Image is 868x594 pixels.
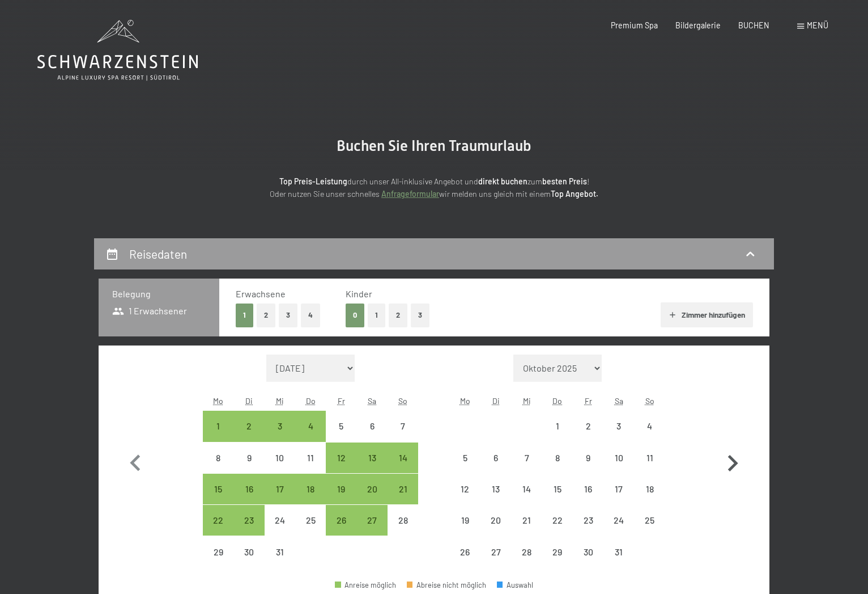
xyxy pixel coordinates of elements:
div: 4 [636,422,664,450]
div: Tue Jan 13 2026 [480,474,511,504]
div: Anreise möglich [357,505,388,536]
button: Nächster Monat [716,355,749,568]
div: 2 [235,422,263,450]
div: 5 [327,422,355,450]
div: Wed Dec 03 2025 [265,411,295,441]
div: 1 [543,422,572,450]
button: 2 [389,304,407,327]
div: 14 [389,453,417,482]
abbr: Donnerstag [552,396,562,406]
div: Mon Jan 19 2026 [450,505,480,536]
div: Thu Dec 18 2025 [295,474,326,504]
div: 18 [296,485,325,513]
div: Sat Dec 13 2025 [357,443,388,473]
strong: Top Preis-Leistung [279,176,347,186]
div: Anreise nicht möglich [203,536,233,567]
div: Wed Dec 17 2025 [265,474,295,504]
div: Fri Dec 26 2025 [326,505,356,536]
div: Tue Dec 30 2025 [233,536,264,567]
div: Anreise nicht möglich [357,411,388,441]
div: Sat Jan 31 2026 [603,536,634,567]
div: Anreise nicht möglich [542,474,573,504]
div: 9 [235,453,263,482]
div: Anreise nicht möglich [511,474,542,504]
abbr: Montag [460,396,470,406]
div: Anreise nicht möglich [542,443,573,473]
div: Anreise möglich [203,474,233,504]
div: 23 [235,516,263,544]
abbr: Sonntag [398,396,407,406]
div: Anreise möglich [326,443,356,473]
span: Kinder [346,288,372,299]
div: 9 [574,453,602,482]
div: Anreise nicht möglich [603,474,634,504]
div: 29 [204,547,232,576]
button: Zimmer hinzufügen [661,302,753,327]
div: 15 [204,485,232,513]
span: Premium Spa [611,20,658,30]
button: 1 [368,304,385,327]
div: Anreise nicht möglich [573,505,603,536]
div: Anreise nicht möglich [542,536,573,567]
div: Anreise möglich [326,474,356,504]
div: Wed Jan 07 2026 [511,443,542,473]
div: Thu Dec 25 2025 [295,505,326,536]
div: 26 [327,516,355,544]
abbr: Dienstag [492,396,500,406]
div: Auswahl [497,582,533,589]
div: 12 [451,485,479,513]
div: Sat Jan 17 2026 [603,474,634,504]
div: Sun Jan 25 2026 [635,505,665,536]
div: 12 [327,453,355,482]
div: 23 [574,516,602,544]
div: Anreise nicht möglich [573,443,603,473]
div: Anreise nicht möglich [480,474,511,504]
div: Mon Jan 05 2026 [450,443,480,473]
div: Sat Dec 27 2025 [357,505,388,536]
div: Tue Jan 20 2026 [480,505,511,536]
abbr: Freitag [585,396,592,406]
abbr: Sonntag [645,396,654,406]
div: 21 [389,485,417,513]
div: Tue Dec 09 2025 [233,443,264,473]
div: Anreise möglich [326,505,356,536]
div: Anreise möglich [203,411,233,441]
div: Thu Jan 15 2026 [542,474,573,504]
div: Mon Dec 15 2025 [203,474,233,504]
div: Anreise nicht möglich [265,505,295,536]
div: Mon Dec 22 2025 [203,505,233,536]
a: Bildergalerie [675,20,721,30]
div: 7 [389,422,417,450]
a: BUCHEN [738,20,769,30]
div: Anreise nicht möglich [388,505,418,536]
abbr: Montag [213,396,223,406]
div: Wed Dec 10 2025 [265,443,295,473]
div: 29 [543,547,572,576]
div: Anreise nicht möglich [511,505,542,536]
div: Abreise nicht möglich [407,582,486,589]
div: Anreise möglich [295,474,326,504]
h3: Belegung [112,288,206,300]
div: Tue Jan 27 2026 [480,536,511,567]
div: 28 [512,547,541,576]
div: 11 [636,453,664,482]
div: Anreise möglich [357,443,388,473]
div: Anreise nicht möglich [480,443,511,473]
button: 0 [346,304,364,327]
div: Anreise nicht möglich [450,505,480,536]
div: Sat Jan 10 2026 [603,443,634,473]
div: Wed Jan 14 2026 [511,474,542,504]
div: Anreise nicht möglich [603,536,634,567]
div: Sat Dec 06 2025 [357,411,388,441]
div: Anreise nicht möglich [233,536,264,567]
div: Anreise nicht möglich [450,536,480,567]
div: Tue Jan 06 2026 [480,443,511,473]
div: 8 [204,453,232,482]
div: Thu Jan 08 2026 [542,443,573,473]
div: Anreise nicht möglich [480,505,511,536]
div: Anreise möglich [233,505,264,536]
div: Anreise nicht möglich [295,443,326,473]
div: 8 [543,453,572,482]
div: Anreise nicht möglich [326,411,356,441]
div: Anreise nicht möglich [511,536,542,567]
